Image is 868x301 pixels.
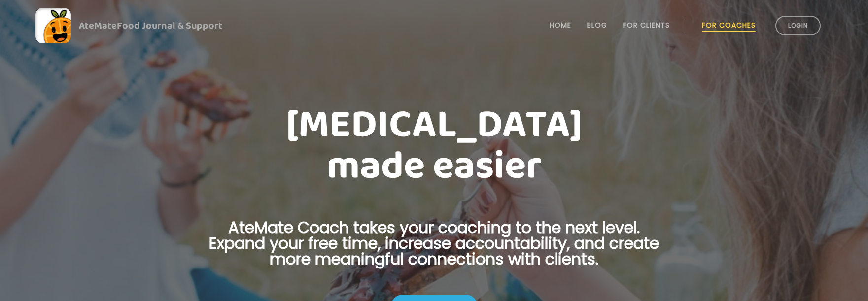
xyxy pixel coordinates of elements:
a: Login [775,16,821,35]
a: Blog [587,21,607,29]
a: AteMateFood Journal & Support [35,8,833,43]
h1: [MEDICAL_DATA] made easier [194,104,675,187]
p: AteMate Coach takes your coaching to the next level. Expand your free time, increase accountabili... [194,220,675,279]
a: For Coaches [702,21,756,29]
div: AteMate [71,18,222,33]
a: Home [550,21,571,29]
span: Food Journal & Support [117,18,222,33]
a: For Clients [623,21,670,29]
